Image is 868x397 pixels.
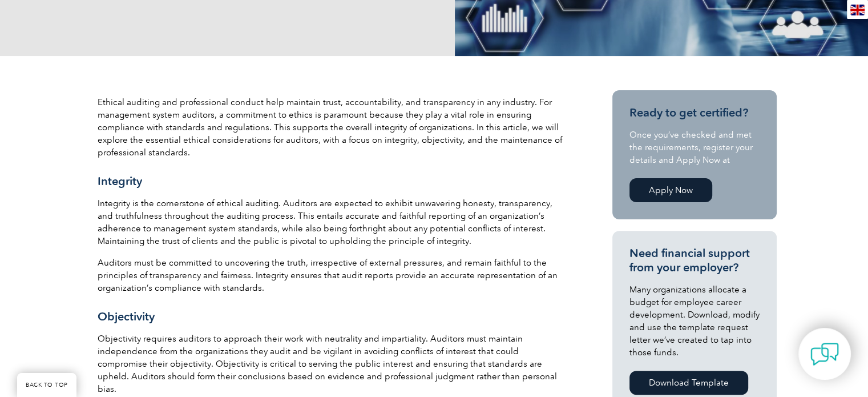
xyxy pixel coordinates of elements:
p: Integrity is the cornerstone of ethical auditing. Auditors are expected to exhibit unwavering hon... [98,197,566,247]
p: Auditors must be committed to uncovering the truth, irrespective of external pressures, and remai... [98,256,566,294]
h3: Objectivity [98,310,566,324]
img: en [850,5,865,15]
a: BACK TO TOP [17,373,76,397]
h3: Integrity [98,174,566,189]
img: contact-chat.png [810,340,839,368]
a: Download Template [629,371,748,395]
h3: Need financial support from your employer? [629,246,760,275]
a: Apply Now [629,178,712,202]
p: Many organizations allocate a budget for employee career development. Download, modify and use th... [629,283,760,359]
p: Ethical auditing and professional conduct help maintain trust, accountability, and transparency i... [98,96,566,159]
p: Objectivity requires auditors to approach their work with neutrality and impartiality. Auditors m... [98,332,566,395]
p: Once you’ve checked and met the requirements, register your details and Apply Now at [629,129,760,166]
h3: Ready to get certified? [629,106,760,120]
